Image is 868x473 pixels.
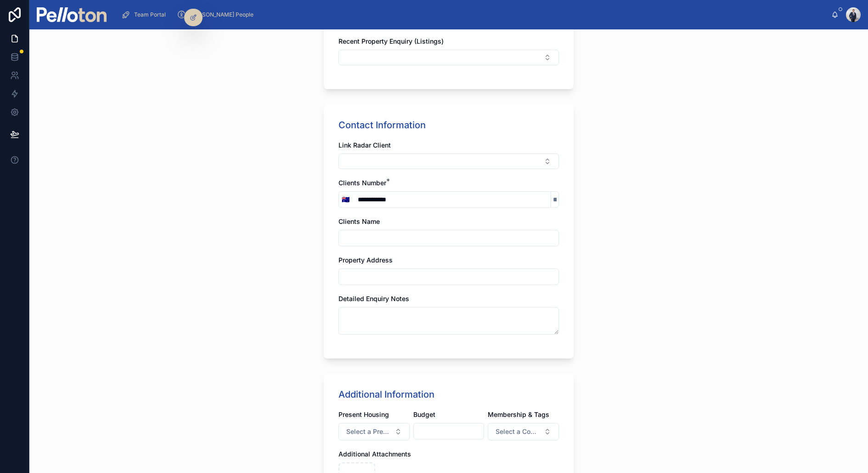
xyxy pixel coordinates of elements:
span: Select a Present Housing [346,427,391,436]
h1: Additional Information [338,388,434,401]
h1: Contact Information [338,119,426,131]
span: [PERSON_NAME] People [190,11,254,18]
span: Additional Attachments [338,450,411,458]
a: Team Portal [118,6,172,23]
span: Membership & Tags [488,410,549,418]
span: 🇦🇺 [342,195,349,204]
div: scrollable content [114,5,831,25]
img: App logo [37,7,107,22]
span: Clients Number [338,179,386,187]
button: Select Button [339,191,352,208]
span: Clients Name [338,217,380,225]
span: Detailed Enquiry Notes [338,295,409,302]
button: Select Button [338,423,410,440]
span: Recent Property Enquiry (Listings) [338,37,444,45]
span: Budget [413,410,435,418]
button: Select Button [488,423,559,440]
button: Select Button [338,154,559,169]
span: Link Radar Client [338,141,391,149]
span: Present Housing [338,410,389,418]
a: [PERSON_NAME] People [174,6,260,23]
span: Property Address [338,256,393,264]
button: Select Button [338,50,559,65]
span: Team Portal [134,11,166,18]
span: Select a Contact Tag [496,427,540,436]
